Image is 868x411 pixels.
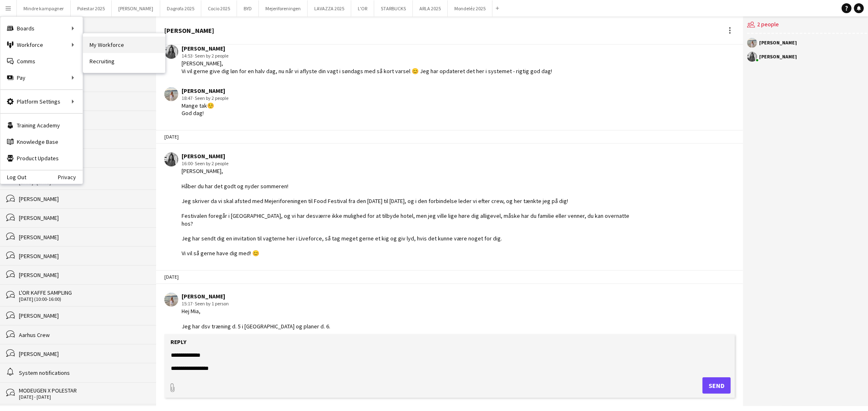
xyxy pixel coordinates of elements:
[19,394,148,400] div: [DATE] - [DATE]
[156,130,743,144] div: [DATE]
[747,16,867,34] div: 2 people
[19,172,148,179] div: Cocio X Grøn
[759,40,797,45] div: [PERSON_NAME]
[19,369,148,376] div: System notifications
[759,54,797,59] div: [PERSON_NAME]
[193,53,228,59] span: · Seen by 2 people
[0,117,83,134] a: Training Academy
[19,289,148,296] div: L'OR KAFFE SAMPLING
[83,53,165,69] a: Recruiting
[308,0,351,16] button: LAVAZZA 2025
[170,338,186,346] label: Reply
[182,52,552,60] div: 14:53
[19,296,148,302] div: [DATE] (10:00-16:00)
[0,37,83,53] div: Workforce
[19,233,148,241] div: [PERSON_NAME]
[182,45,552,52] div: [PERSON_NAME]
[19,214,148,222] div: [PERSON_NAME]
[156,270,743,284] div: [DATE]
[19,116,148,124] div: [PERSON_NAME]
[182,95,228,102] div: 18:47
[19,350,148,358] div: [PERSON_NAME]
[160,0,201,16] button: Dagrofa 2025
[351,0,374,16] button: L'OR
[19,195,148,203] div: [PERSON_NAME]
[193,95,228,101] span: · Seen by 2 people
[0,53,83,69] a: Comms
[0,174,26,180] a: Log Out
[201,0,237,16] button: Cocio 2025
[0,134,83,150] a: Knowledge Base
[19,97,148,105] div: [PERSON_NAME]
[19,331,148,339] div: Aarhus Crew
[182,152,634,160] div: [PERSON_NAME]
[19,271,148,279] div: [PERSON_NAME]
[193,300,229,307] span: · Seen by 1 person
[19,136,148,143] div: [PERSON_NAME]
[0,150,83,166] a: Product Updates
[193,160,228,166] span: · Seen by 2 people
[182,60,552,74] div: [PERSON_NAME], Vi vil gerne give dig løn for en halv dag, nu når vi aflyste din vagt i søndags me...
[83,37,165,53] a: My Workforce
[182,307,421,345] div: Hej Mia, Jeg har dsv træning d. 5 i [GEOGRAPHIC_DATA] og planer d. 6. Hvis der dukker tilsvarende...
[58,174,83,180] a: Privacy
[19,79,148,86] div: [PERSON_NAME]
[71,0,112,16] button: Polestar 2025
[182,167,634,257] div: [PERSON_NAME], Håber du har det godt og nyder sommeren! Jeg skriver da vi skal afsted med Mejerif...
[702,377,731,394] button: Send
[182,293,421,300] div: [PERSON_NAME]
[413,0,448,16] button: ARLA 2025
[164,27,214,34] div: [PERSON_NAME]
[19,387,148,394] div: MODEUGEN X POLESTAR
[259,0,308,16] button: Mejeriforeningen
[182,160,634,167] div: 16:00
[374,0,413,16] button: STARBUCKS
[237,0,259,16] button: BYD
[19,252,148,260] div: [PERSON_NAME]
[19,180,148,185] div: [DATE] - [DATE]
[0,20,83,37] div: Boards
[182,300,421,307] div: 15:17
[19,155,148,162] div: [PERSON_NAME]
[0,93,83,110] div: Platform Settings
[182,102,228,117] div: Mange tak☺️ God dag!
[19,312,148,319] div: [PERSON_NAME]
[112,0,160,16] button: [PERSON_NAME]
[182,87,228,95] div: [PERSON_NAME]
[17,0,71,16] button: Mindre kampagner
[448,0,493,16] button: Mondeléz 2025
[0,69,83,86] div: Pay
